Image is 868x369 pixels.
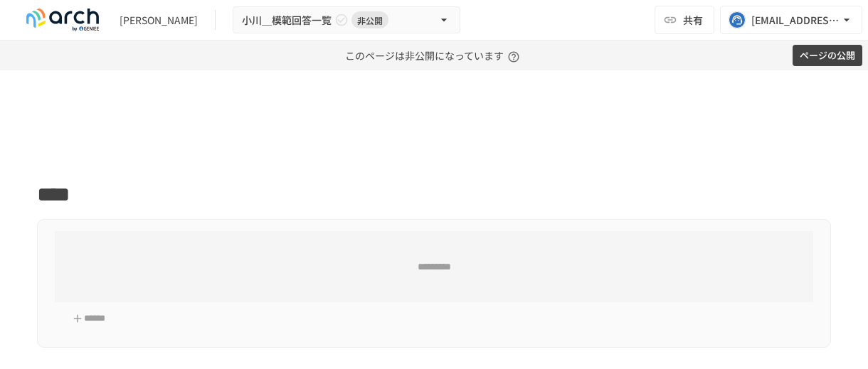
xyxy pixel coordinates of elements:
button: ページの公開 [793,45,862,67]
div: [EMAIL_ADDRESS][DOMAIN_NAME] [751,11,840,29]
p: このページは非公開になっています [345,41,524,70]
span: 非公開 [351,13,388,28]
button: 共有 [655,6,714,34]
span: 小川＿模範回答一覧 [242,11,332,29]
img: logo-default@2x-9cf2c760.svg [17,9,108,31]
span: 共有 [683,12,703,28]
div: [PERSON_NAME] [120,13,198,28]
button: [EMAIL_ADDRESS][DOMAIN_NAME] [720,6,862,34]
button: 小川＿模範回答一覧非公開 [233,6,460,34]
